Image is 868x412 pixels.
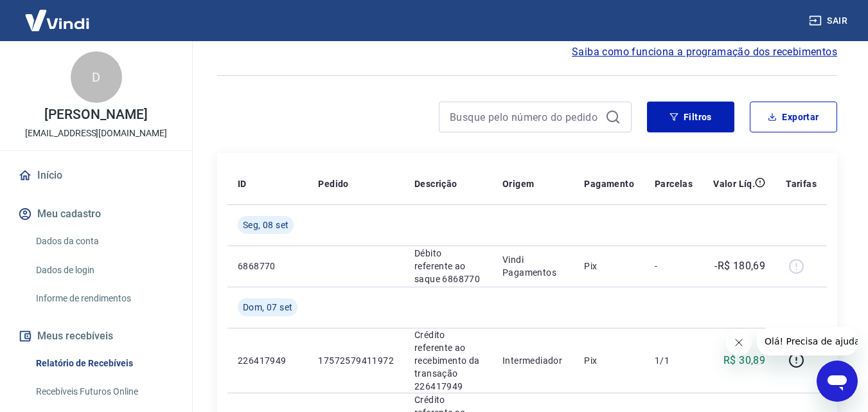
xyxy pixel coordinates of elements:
p: 1/1 [655,354,693,367]
p: Pedido [318,177,348,190]
iframe: Mensagem da empresa [757,327,858,355]
button: Meu cadastro [15,200,177,228]
p: Pix [584,354,634,367]
p: ID [238,177,247,190]
a: Informe de rendimentos [31,285,177,312]
p: Vindi Pagamentos [502,253,563,279]
p: Valor Líq. [713,177,755,190]
p: 226417949 [238,354,297,367]
p: Descrição [414,177,457,190]
button: Meus recebíveis [15,322,177,350]
p: Origem [502,177,534,190]
p: R$ 30,89 [723,353,765,368]
p: Pagamento [584,177,634,190]
p: - [655,260,693,273]
img: Vindi [15,1,99,40]
button: Filtros [647,102,734,132]
p: 6868770 [238,260,297,273]
p: [PERSON_NAME] [44,108,147,121]
p: Pix [584,260,634,273]
p: Parcelas [655,177,693,190]
p: Intermediador [502,354,563,367]
div: D [71,51,122,103]
p: [EMAIL_ADDRESS][DOMAIN_NAME] [25,127,167,140]
a: Relatório de Recebíveis [31,350,177,377]
a: Início [15,161,177,190]
p: 17572579411972 [318,354,394,367]
span: Seg, 08 set [243,219,288,231]
p: Débito referente ao saque 6868770 [414,247,482,285]
a: Dados de login [31,257,177,283]
p: -R$ 180,69 [714,258,765,274]
button: Exportar [750,102,837,132]
button: Sair [806,9,853,33]
input: Busque pelo número do pedido [450,107,600,127]
span: Dom, 07 set [243,301,292,314]
iframe: Fechar mensagem [726,330,752,355]
p: Crédito referente ao recebimento da transação 226417949 [414,328,482,393]
p: Tarifas [786,177,817,190]
a: Saiba como funciona a programação dos recebimentos [572,44,837,60]
a: Recebíveis Futuros Online [31,379,177,405]
a: Dados da conta [31,228,177,255]
iframe: Botão para abrir a janela de mensagens [817,361,858,402]
span: Olá! Precisa de ajuda? [8,9,108,19]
